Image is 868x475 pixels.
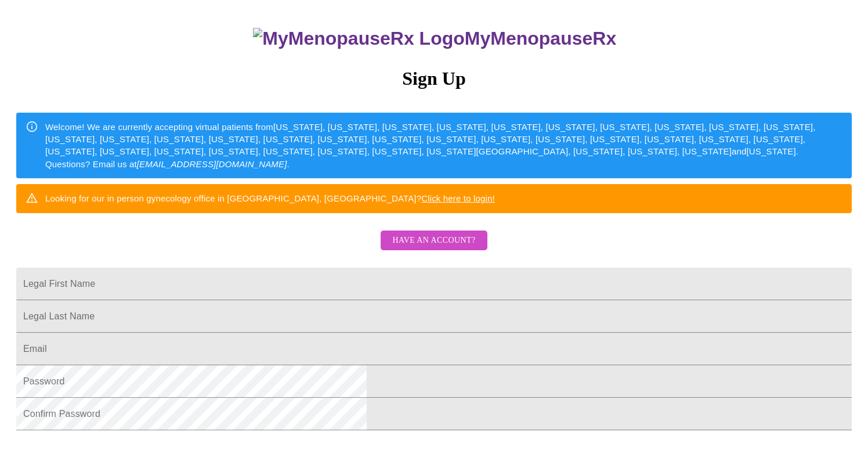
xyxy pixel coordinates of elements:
[18,28,852,49] h3: MyMenopauseRx
[137,159,287,169] em: [EMAIL_ADDRESS][DOMAIN_NAME]
[421,193,495,203] a: Click here to login!
[392,233,475,248] span: Have an account?
[45,116,842,175] div: Welcome! We are currently accepting virtual patients from [US_STATE], [US_STATE], [US_STATE], [US...
[378,243,490,253] a: Have an account?
[16,68,852,89] h3: Sign Up
[253,28,464,49] img: MyMenopauseRx Logo
[45,188,495,209] div: Looking for our in person gynecology office in [GEOGRAPHIC_DATA], [GEOGRAPHIC_DATA]?
[381,231,487,251] button: Have an account?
